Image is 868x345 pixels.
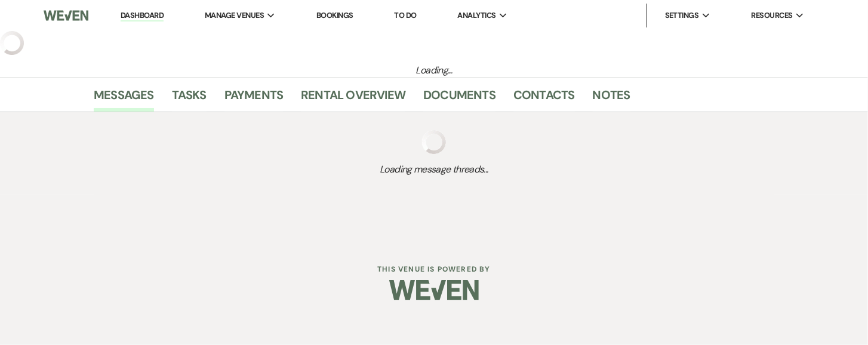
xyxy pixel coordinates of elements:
a: Tasks [172,85,207,112]
span: Loading message threads... [94,162,774,177]
span: Analytics [458,10,496,21]
span: Settings [665,10,699,21]
a: Payments [224,85,284,112]
img: Weven Logo [389,269,479,311]
a: Messages [94,85,154,112]
a: Bookings [316,10,353,20]
a: To Do [395,10,417,20]
a: Contacts [513,85,575,112]
a: Dashboard [121,10,164,21]
img: Weven Logo [44,3,88,28]
span: Manage Venues [205,10,264,21]
img: loading spinner [422,130,446,154]
span: Resources [751,10,792,21]
a: Notes [593,85,630,112]
a: Rental Overview [301,85,405,112]
a: Documents [423,85,495,112]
